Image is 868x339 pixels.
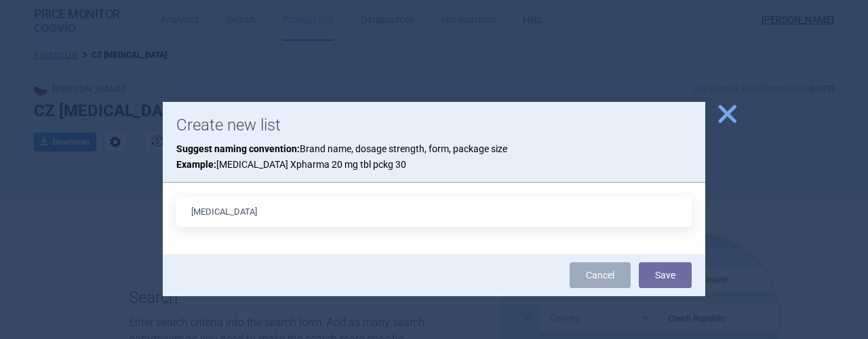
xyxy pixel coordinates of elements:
a: Cancel [570,262,631,288]
button: Save [639,262,692,288]
input: List name [176,196,692,227]
strong: Suggest naming convention: [176,143,300,154]
p: Brand name, dosage strength, form, package size [MEDICAL_DATA] Xpharma 20 mg tbl pckg 30 [176,141,692,172]
strong: Example: [176,159,216,170]
h1: Create new list [176,115,692,135]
